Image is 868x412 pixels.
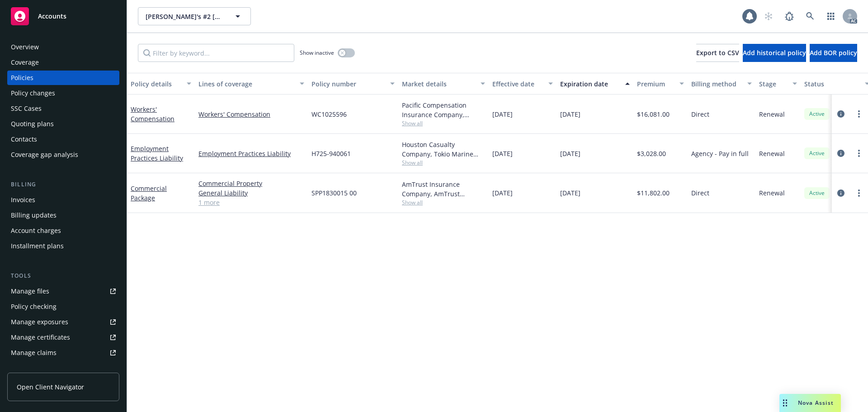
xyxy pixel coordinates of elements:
[779,394,841,412] button: Nova Assist
[779,394,791,412] div: Drag to move
[198,109,304,119] a: Workers' Compensation
[398,73,489,95] button: Market details
[138,44,294,62] input: Filter by keyword...
[759,79,787,89] div: Stage
[7,180,119,189] div: Billing
[7,330,119,345] a: Manage certificates
[7,86,119,100] a: Policy changes
[11,40,39,54] div: Overview
[11,55,39,70] div: Coverage
[637,149,666,158] span: $3,028.00
[7,101,119,116] a: SSC Cases
[560,109,580,119] span: [DATE]
[633,73,688,95] button: Premium
[11,284,49,298] div: Manage files
[11,239,64,253] div: Installment plans
[195,73,308,95] button: Lines of coverage
[11,117,54,131] div: Quoting plans
[11,71,33,85] div: Policies
[808,189,826,197] span: Active
[7,239,119,253] a: Installment plans
[759,188,785,198] span: Renewal
[300,49,334,57] span: Show inactive
[808,149,826,157] span: Active
[7,71,119,85] a: Policies
[691,188,709,198] span: Direct
[146,12,224,21] span: [PERSON_NAME]'s #2 [PERSON_NAME] Inc
[637,79,674,89] div: Premium
[822,7,840,25] a: Switch app
[560,79,620,89] div: Expiration date
[560,188,580,198] span: [DATE]
[696,48,739,57] span: Export to CSV
[780,7,798,25] a: Report a Bug
[691,109,709,119] span: Direct
[691,149,749,158] span: Agency - Pay in full
[696,44,739,62] button: Export to CSV
[131,105,175,123] a: Workers' Compensation
[402,100,485,119] div: Pacific Compensation Insurance Company, CopperPoint Insurance Companies
[11,147,78,162] div: Coverage gap analysis
[492,109,513,119] span: [DATE]
[311,79,385,89] div: Policy number
[11,208,57,223] div: Billing updates
[7,147,119,162] a: Coverage gap analysis
[11,330,70,345] div: Manage certificates
[38,13,66,20] span: Accounts
[402,140,485,159] div: Houston Casualty Company, Tokio Marine HCC, CRC Group
[759,149,785,158] span: Renewal
[198,179,304,188] a: Commercial Property
[7,271,119,280] div: Tools
[7,4,119,29] a: Accounts
[637,109,670,119] span: $16,081.00
[7,223,119,238] a: Account charges
[17,382,84,392] span: Open Client Navigator
[11,193,35,207] div: Invoices
[127,73,195,95] button: Policy details
[11,315,68,329] div: Manage exposures
[7,132,119,147] a: Contacts
[557,73,633,95] button: Expiration date
[11,86,55,100] div: Policy changes
[798,399,834,407] span: Nova Assist
[7,299,119,314] a: Policy checking
[810,44,857,62] button: Add BOR policy
[131,184,167,202] a: Commercial Package
[11,346,57,360] div: Manage claims
[7,208,119,223] a: Billing updates
[854,109,864,119] a: more
[759,109,785,119] span: Renewal
[688,73,755,95] button: Billing method
[11,299,57,314] div: Policy checking
[198,149,304,158] a: Employment Practices Liability
[311,188,357,198] span: SPP1830015 00
[489,73,557,95] button: Effective date
[7,315,119,329] a: Manage exposures
[402,119,485,127] span: Show all
[560,149,580,158] span: [DATE]
[7,361,119,375] a: Manage BORs
[131,79,181,89] div: Policy details
[308,73,398,95] button: Policy number
[804,79,859,89] div: Status
[835,188,846,199] a: circleInformation
[7,55,119,70] a: Coverage
[138,7,251,25] button: [PERSON_NAME]'s #2 [PERSON_NAME] Inc
[7,193,119,207] a: Invoices
[854,148,864,159] a: more
[198,79,294,89] div: Lines of coverage
[810,48,857,57] span: Add BOR policy
[808,110,826,118] span: Active
[759,7,778,25] a: Start snowing
[755,73,801,95] button: Stage
[743,48,806,57] span: Add historical policy
[311,109,347,119] span: WC1025596
[11,361,53,375] div: Manage BORs
[835,148,846,159] a: circleInformation
[11,101,42,116] div: SSC Cases
[492,188,513,198] span: [DATE]
[402,180,485,199] div: AmTrust Insurance Company, AmTrust Financial Services
[11,223,61,238] div: Account charges
[492,79,543,89] div: Effective date
[743,44,806,62] button: Add historical policy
